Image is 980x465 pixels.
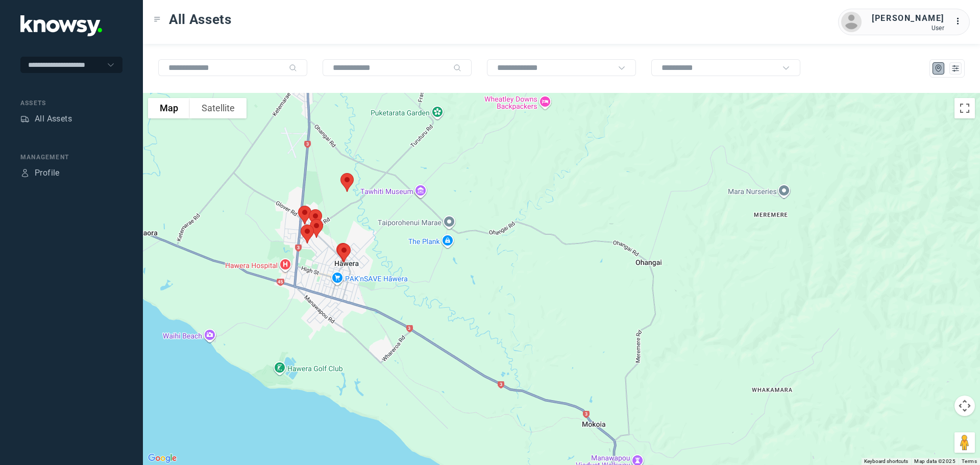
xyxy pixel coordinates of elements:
span: Map data ©2025 [914,458,955,464]
img: avatar.png [841,12,862,32]
a: Open this area in Google Maps (opens a new window) [145,452,179,465]
div: Assets [20,99,122,108]
img: Application Logo [20,15,102,36]
div: Map [934,64,943,73]
button: Show satellite imagery [190,98,247,118]
button: Show street map [148,98,190,118]
div: List [951,64,960,73]
img: Google [145,452,179,465]
div: Profile [35,167,60,179]
button: Drag Pegman onto the map to open Street View [954,432,975,453]
tspan: ... [955,17,965,25]
div: Search [289,64,297,72]
button: Toggle fullscreen view [954,98,975,118]
div: : [954,15,967,28]
div: [PERSON_NAME] [872,12,944,25]
div: Assets [20,114,30,124]
span: All Assets [169,10,232,29]
div: Toggle Menu [154,16,161,23]
div: Management [20,153,122,162]
a: Terms (opens in new tab) [962,458,977,464]
button: Keyboard shortcuts [864,458,908,465]
a: ProfileProfile [20,167,60,179]
div: User [872,25,944,32]
div: Profile [20,168,30,178]
button: Map camera controls [954,396,975,416]
div: : [954,15,967,29]
div: All Assets [35,113,72,125]
div: Search [453,64,461,72]
a: AssetsAll Assets [20,113,72,125]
